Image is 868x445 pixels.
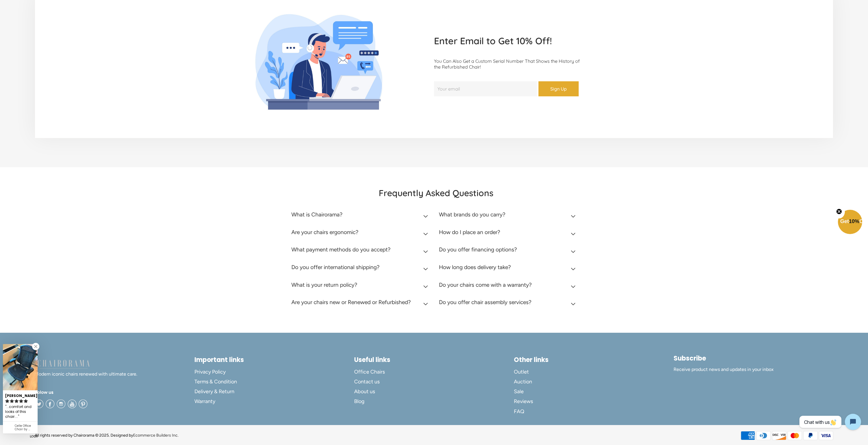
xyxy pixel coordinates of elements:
h2: How long does delivery take? [439,264,511,271]
span: About us [354,388,375,395]
span: Warranty [194,398,215,405]
h2: Useful links [354,356,514,364]
summary: What payment methods do you accept? [291,242,430,260]
a: Reviews [514,397,674,407]
span: Contact us [354,378,380,385]
summary: What is your return policy? [291,277,430,295]
h2: Do you offer chair assembly services? [439,299,532,306]
a: Blog [354,397,514,407]
h1: Enter Email to Get 10% Off! [434,35,622,47]
h4: Folow us [35,389,194,396]
span: Blog [354,398,365,405]
summary: Do you offer international shipping? [291,260,430,277]
svg: rating icon full [19,399,23,403]
span: Delivery & Return [194,388,234,395]
h2: What is your return policy? [291,282,357,288]
h2: Do you offer financing options? [439,246,517,253]
span: Outlet [514,369,529,375]
span: Get Off [840,218,867,224]
button: Close teaser [833,205,845,218]
a: Outlet [514,367,674,377]
a: Contact us [354,377,514,387]
input: Your email [434,81,537,96]
a: Terms & Condition [194,377,354,387]
summary: Do your chairs come with a warranty? [439,277,578,295]
h2: How do I place an order? [439,229,500,236]
svg: rating icon full [14,399,19,403]
svg: rating icon full [5,399,9,403]
h2: Do you offer international shipping? [291,264,380,271]
span: Reviews [514,398,533,405]
span: Office Chairs [354,369,385,375]
div: Get10%OffClose teaser [838,210,862,235]
summary: Do you offer financing options? [439,242,578,260]
svg: rating icon full [10,399,14,403]
span: Sign Up [550,86,567,92]
h2: What is Chairorama? [291,211,343,218]
span: Privacy Policy [194,369,226,375]
a: About us [354,387,514,396]
a: Sale [514,387,674,396]
h2: Frequently Asked Questions [291,187,581,198]
h2: Other links [514,356,674,364]
h2: Do your chairs come with a warranty? [439,282,532,288]
a: Privacy Policy [194,367,354,377]
a: Office Chairs [354,367,514,377]
button: Sign Up [538,81,579,96]
img: Jake P. review of Celle Office Chair by Herman Miller (Renewed) [3,344,38,390]
a: FAQ [514,407,674,416]
div: ...comfort and looks of this chair.... [5,404,35,420]
summary: How long does delivery take? [439,260,578,277]
a: Ecommerce Builders Inc. [133,433,179,438]
h2: Subscribe [674,354,833,362]
h2: Are your chairs new or Renewed or Refurbished? [291,299,411,306]
a: Auction [514,377,674,387]
summary: Are your chairs ergonomic? [291,225,430,242]
a: Delivery & Return [194,387,354,396]
summary: Are your chairs new or Renewed or Refurbished? [291,295,430,312]
span: Terms & Condition [194,378,237,385]
div: [PERSON_NAME] [5,391,35,398]
img: chairorama [35,359,93,369]
p: Receive product news and updates in your inbox [674,367,833,373]
span: Sale [514,388,524,395]
h2: What payment methods do you accept? [291,246,391,253]
div: All rights reserved by Chairorama © 2025. Designed by [35,432,179,438]
svg: rating icon full [24,399,28,403]
summary: Do you offer chair assembly services? [439,295,578,312]
span: 10% [849,218,859,224]
h2: Are your chairs ergonomic? [291,229,358,236]
h2: Important links [194,356,354,364]
summary: How do I place an order? [439,225,578,242]
div: Celle Office Chair by Herman Miller (Renewed) [15,424,35,431]
a: Warranty [194,397,354,407]
summary: What brands do you carry? [439,207,578,225]
h2: What brands do you carry? [439,211,505,218]
span: FAQ [514,408,524,415]
summary: What is Chairorama? [291,207,430,225]
span: Auction [514,378,532,385]
p: You Can Also Get a Custom Serial Number That Shows the History of the Refurbished Chair! [434,58,622,70]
